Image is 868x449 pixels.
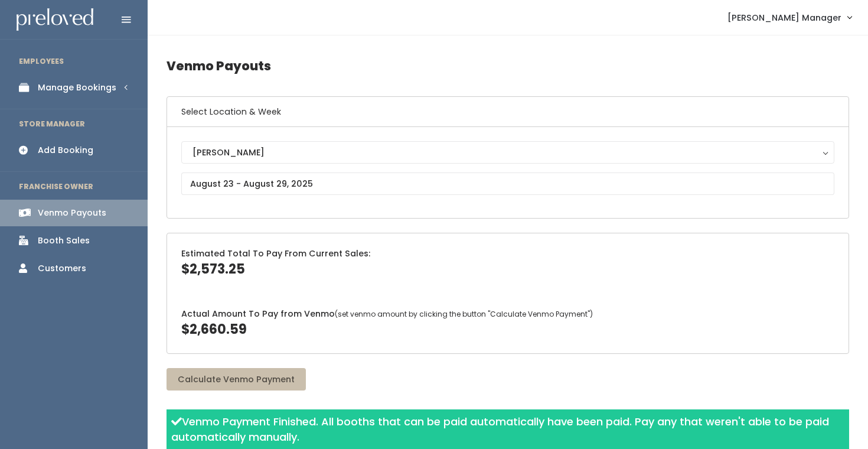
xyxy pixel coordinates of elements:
[167,233,849,293] div: Estimated Total To Pay From Current Sales:
[727,11,841,24] span: [PERSON_NAME] Manager
[181,173,834,195] input: August 23 - August 29, 2025
[167,50,849,82] h4: Venmo Payouts
[181,260,245,278] span: $2,573.25
[716,5,863,30] a: [PERSON_NAME] Manager
[192,146,823,159] div: [PERSON_NAME]
[17,8,93,31] img: preloved logo
[181,141,834,164] button: [PERSON_NAME]
[38,144,93,157] div: Add Booking
[167,368,306,391] button: Calculate Venmo Payment
[38,262,86,275] div: Customers
[38,207,106,219] div: Venmo Payouts
[181,320,247,339] span: $2,660.59
[335,309,593,319] span: (set venmo amount by clicking the button "Calculate Venmo Payment")
[38,235,90,247] div: Booth Sales
[167,97,849,127] h6: Select Location & Week
[167,294,849,353] div: Actual Amount To Pay from Venmo
[38,82,116,94] div: Manage Bookings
